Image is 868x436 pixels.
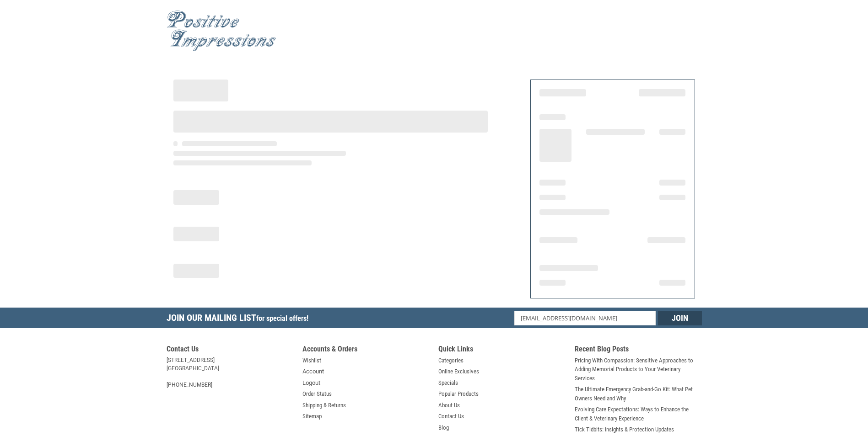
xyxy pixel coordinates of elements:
img: Positive Impressions [167,11,276,51]
a: Blog [438,423,449,432]
h5: Accounts & Orders [302,345,430,356]
a: The Ultimate Emergency Grab-and-Go Kit: What Pet Owners Need and Why [575,385,702,403]
a: Order Status [302,389,332,399]
a: Shipping & Returns [302,401,346,410]
input: Join [658,311,702,325]
a: Sitemap [302,412,322,421]
a: Tick Tidbits: Insights & Protection Updates [575,425,674,434]
a: About Us [438,401,460,410]
a: Account [302,367,324,376]
h5: Quick Links [438,345,566,356]
a: Online Exclusives [438,367,479,376]
a: Pricing With Compassion: Sensitive Approaches to Adding Memorial Products to Your Veterinary Serv... [575,356,702,383]
a: Categories [438,356,464,365]
h5: Recent Blog Posts [575,345,702,356]
h5: Join Our Mailing List [167,308,313,331]
h5: Contact Us [167,345,294,356]
span: for special offers! [256,314,308,323]
a: Popular Products [438,389,479,399]
a: Evolving Care Expectations: Ways to Enhance the Client & Veterinary Experience [575,405,702,423]
a: Contact Us [438,412,464,421]
a: Specials [438,378,458,388]
input: Email [514,311,656,325]
address: [STREET_ADDRESS] [GEOGRAPHIC_DATA] [PHONE_NUMBER] [167,356,294,389]
a: Wishlist [302,356,321,365]
a: Logout [302,378,320,388]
